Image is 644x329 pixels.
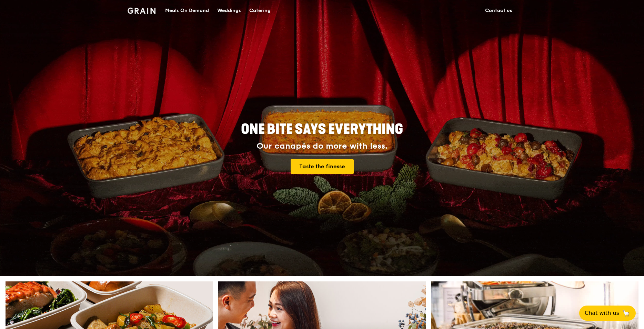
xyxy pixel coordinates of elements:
div: Weddings [217,0,241,21]
img: Grain [128,8,155,14]
span: ONE BITE SAYS EVERYTHING [241,121,403,138]
span: 🦙 [622,309,630,317]
button: Chat with us🦙 [579,306,636,321]
a: Contact us [481,0,516,21]
div: Catering [249,0,271,21]
span: Chat with us [585,309,619,317]
a: Weddings [213,0,245,21]
div: Our canapés do more with less. [198,141,446,151]
a: Taste the finesse [291,159,354,174]
a: Catering [245,0,275,21]
div: Meals On Demand [165,0,209,21]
